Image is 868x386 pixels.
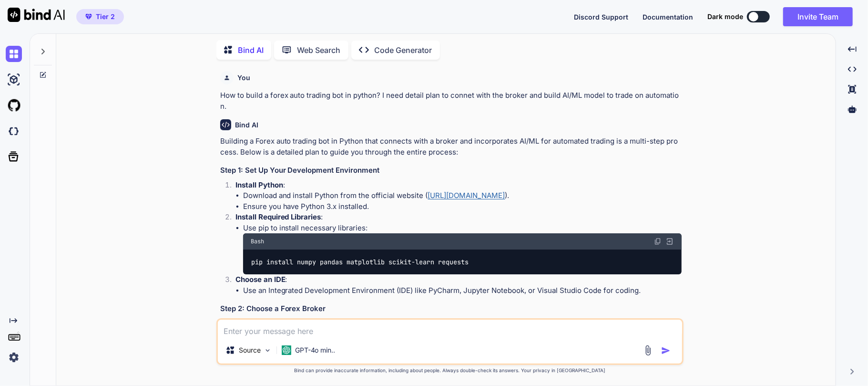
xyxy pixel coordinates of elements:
span: Discord Support [574,13,628,21]
strong: Install Python [235,180,283,189]
p: Bind can provide inaccurate information, including about people. Always double-check its answers.... [216,367,684,374]
p: : [235,212,682,223]
h6: Bind AI [235,120,258,130]
h3: Step 2: Choose a Forex Broker [220,303,682,314]
p: : [235,180,682,191]
img: copy [654,238,662,245]
h3: Step 1: Set Up Your Development Environment [220,165,682,176]
strong: Install Required Libraries [235,212,321,221]
img: Bind AI [8,8,65,22]
p: : [235,274,682,285]
span: Documentation [643,13,693,21]
img: Pick Models [264,346,272,355]
img: chat [6,46,22,62]
p: Web Search [297,44,341,56]
h6: You [237,73,250,83]
img: githubLight [6,97,22,114]
img: premium [85,14,92,20]
li: Use pip to install necessary libraries: [243,223,682,275]
span: Bash [251,238,264,245]
p: Building a Forex auto trading bot in Python that connects with a broker and incorporates AI/ML fo... [220,136,682,157]
li: Ensure you have Python 3.x installed. [243,201,682,212]
button: premiumTier 2 [76,9,124,24]
li: Use an Integrated Development Environment (IDE) like PyCharm, Jupyter Notebook, or Visual Studio ... [243,285,682,296]
button: Discord Support [574,12,628,22]
button: Invite Team [783,7,853,26]
img: GPT-4o mini [282,345,291,355]
p: How to build a forex auto trading bot in python? I need detail plan to connet with the broker and... [220,90,682,112]
li: Download and install Python from the official website ( ). [243,190,682,201]
p: Source [239,345,261,355]
span: Dark mode [707,12,743,21]
img: Open in Browser [665,237,674,246]
img: icon [661,346,671,355]
img: settings [6,349,22,365]
img: ai-studio [6,72,22,88]
img: attachment [643,345,654,356]
p: Code Generator [375,44,432,56]
button: Documentation [643,12,693,22]
a: [URL][DOMAIN_NAME] [428,191,505,200]
span: Tier 2 [96,12,115,21]
code: pip install numpy pandas matplotlib scikit-learn requests [251,257,470,267]
p: Bind AI [238,44,264,56]
p: GPT-4o min.. [295,345,336,355]
img: darkCloudIdeIcon [6,123,22,139]
strong: Choose an IDE [235,275,286,284]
